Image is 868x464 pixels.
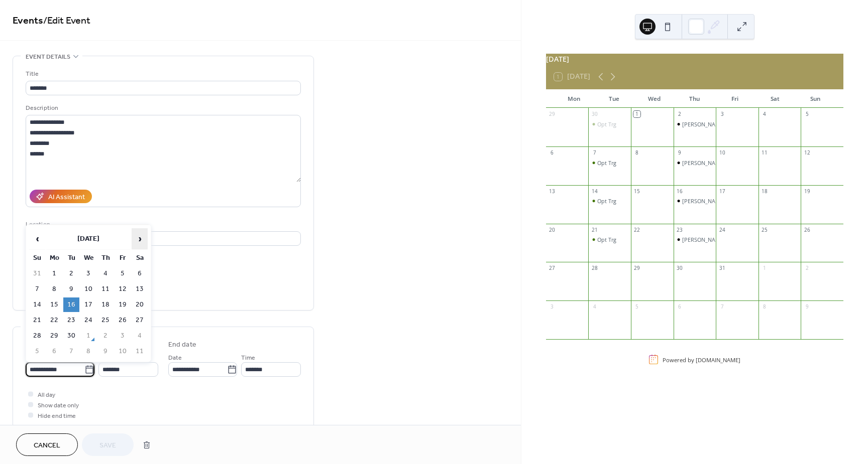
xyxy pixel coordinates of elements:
div: 15 [633,188,640,195]
div: Wed [634,89,675,108]
div: 17 [719,188,726,195]
div: 1 [761,265,768,272]
div: 24 [719,226,726,233]
td: 27 [132,313,148,328]
td: 30 [63,329,79,343]
div: Opt Trg [588,236,631,243]
div: 30 [591,111,598,118]
div: 31 [719,265,726,272]
td: 2 [97,329,114,343]
div: 8 [633,149,640,156]
div: 6 [676,303,683,311]
div: 2 [804,265,811,272]
td: 20 [132,297,148,312]
span: Show date only [38,400,79,411]
td: 19 [115,297,131,312]
td: 13 [132,282,148,296]
td: 29 [46,329,62,343]
div: 22 [633,226,640,233]
div: Opt Trg [588,197,631,205]
div: Opt Trg [597,159,616,167]
div: Reg Trg [674,120,716,128]
div: Sat [755,89,795,108]
th: Sa [132,251,148,265]
td: 5 [115,266,131,281]
td: 10 [80,282,96,296]
td: 9 [97,344,114,359]
div: 16 [676,188,683,195]
div: 8 [761,303,768,311]
td: 24 [80,313,96,328]
div: Reg Trg [674,159,716,167]
div: [DATE] [546,54,843,65]
td: 28 [29,329,45,343]
div: 23 [676,226,683,233]
div: Title [26,69,299,79]
span: Date [168,353,182,363]
td: 11 [97,282,114,296]
div: Powered by [663,356,740,363]
div: AI Assistant [48,192,85,203]
div: Mon [554,89,594,108]
button: Cancel [16,433,78,456]
th: Fr [115,251,131,265]
td: 9 [63,282,79,296]
td: 4 [132,329,148,343]
div: [PERSON_NAME] [682,159,725,167]
div: 6 [549,149,556,156]
a: Events [13,11,43,31]
th: Su [29,251,45,265]
div: 19 [804,188,811,195]
div: Opt Trg [597,236,616,243]
div: 3 [719,111,726,118]
div: 25 [761,226,768,233]
div: Opt Trg [597,120,616,128]
td: 21 [29,313,45,328]
div: 14 [591,188,598,195]
div: 12 [804,149,811,156]
td: 7 [29,282,45,296]
div: Opt Trg [597,197,616,205]
div: Opt Trg [588,120,631,128]
th: Mo [46,251,62,265]
div: 20 [549,226,556,233]
div: 30 [676,265,683,272]
td: 15 [46,297,62,312]
div: 5 [804,111,811,118]
td: 5 [29,344,45,359]
div: 29 [633,265,640,272]
div: 28 [591,265,598,272]
div: Reg Trg [674,197,716,205]
div: [PERSON_NAME] [682,120,725,128]
span: / Edit Event [43,11,90,31]
div: Location [26,219,299,230]
div: 26 [804,226,811,233]
th: Tu [63,251,79,265]
div: 3 [549,303,556,311]
div: 1 [633,111,640,118]
th: [DATE] [46,228,131,250]
td: 14 [29,297,45,312]
div: 13 [549,188,556,195]
div: Description [26,103,299,113]
div: [PERSON_NAME] [682,236,725,243]
th: Th [97,251,114,265]
td: 3 [80,266,96,281]
td: 23 [63,313,79,328]
div: 4 [591,303,598,311]
td: 6 [46,344,62,359]
td: 3 [115,329,131,343]
td: 18 [97,297,114,312]
th: We [80,251,96,265]
div: 7 [591,149,598,156]
td: 17 [80,297,96,312]
div: 18 [761,188,768,195]
div: 21 [591,226,598,233]
span: ‹ [30,229,45,249]
td: 8 [80,344,96,359]
div: 9 [804,303,811,311]
div: 4 [761,111,768,118]
td: 1 [46,266,62,281]
div: 27 [549,265,556,272]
